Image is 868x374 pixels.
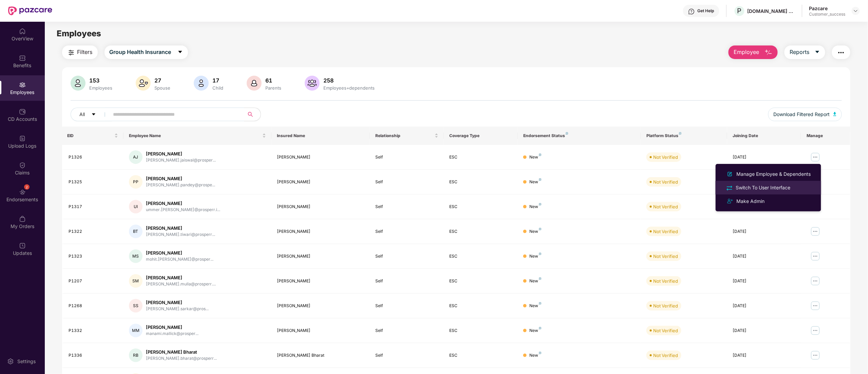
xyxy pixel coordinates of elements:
[698,8,714,14] div: Get Help
[748,8,795,14] div: [DOMAIN_NAME] PRIVATE LIMITED
[733,228,796,235] div: [DATE]
[146,331,199,337] div: manami.mallick@prosper...
[529,228,542,235] div: New
[449,352,512,359] div: ESC
[146,299,209,306] div: [PERSON_NAME]
[688,8,695,15] img: svg+xml;base64,PHN2ZyBpZD0iSGVscC0zMngzMiIgeG1sbnM9Imh0dHA6Ly93d3cudzMub3JnLzIwMDAvc3ZnIiB3aWR0aD...
[539,203,542,206] img: svg+xml;base64,PHN2ZyB4bWxucz0iaHR0cDovL3d3dy53My5vcmcvMjAwMC9zdmciIHdpZHRoPSI4IiBoZWlnaHQ9IjgiIH...
[194,76,209,91] img: svg+xml;base64,PHN2ZyB4bWxucz0iaHR0cDovL3d3dy53My5vcmcvMjAwMC9zdmciIHhtbG5zOnhsaW5rPSJodHRwOi8vd3...
[322,77,376,84] div: 258
[815,49,820,55] span: caret-down
[375,228,438,235] div: Self
[529,253,542,260] div: New
[277,328,364,334] div: [PERSON_NAME]
[146,355,217,362] div: [PERSON_NAME].bharat@prosperr...
[271,127,370,145] th: Insured Name
[129,175,143,189] div: PP
[726,170,734,178] img: svg+xml;base64,PHN2ZyB4bWxucz0iaHR0cDovL3d3dy53My5vcmcvMjAwMC9zdmciIHhtbG5zOnhsaW5rPSJodHRwOi8vd3...
[449,154,512,161] div: ESC
[833,112,837,116] img: svg+xml;base64,PHN2ZyB4bWxucz0iaHR0cDovL3d3dy53My5vcmcvMjAwMC9zdmciIHhtbG5zOnhsaW5rPSJodHRwOi8vd3...
[735,198,766,205] div: Make Admin
[653,352,678,359] div: Not Verified
[8,6,52,15] img: New Pazcare Logo
[733,253,796,260] div: [DATE]
[726,184,733,192] img: svg+xml;base64,PHN2ZyB4bWxucz0iaHR0cDovL3d3dy53My5vcmcvMjAwMC9zdmciIHdpZHRoPSIyNCIgaGVpZ2h0PSIyNC...
[733,303,796,309] div: [DATE]
[539,352,542,354] img: svg+xml;base64,PHN2ZyB4bWxucz0iaHR0cDovL3d3dy53My5vcmcvMjAwMC9zdmciIHdpZHRoPSI4IiBoZWlnaHQ9IjgiIH...
[810,325,821,336] img: manageButton
[733,352,796,359] div: [DATE]
[244,108,261,121] button: search
[539,178,542,181] img: svg+xml;base64,PHN2ZyB4bWxucz0iaHR0cDovL3d3dy53My5vcmcvMjAwMC9zdmciIHdpZHRoPSI4IiBoZWlnaHQ9IjgiIH...
[24,184,30,190] div: 2
[146,200,220,207] div: [PERSON_NAME]
[529,204,542,210] div: New
[77,48,93,56] span: Filters
[529,179,542,185] div: New
[539,327,542,330] img: svg+xml;base64,PHN2ZyB4bWxucz0iaHR0cDovL3d3dy53My5vcmcvMjAwMC9zdmciIHdpZHRoPSI4IiBoZWlnaHQ9IjgiIH...
[375,303,438,309] div: Self
[539,277,542,280] img: svg+xml;base64,PHN2ZyB4bWxucz0iaHR0cDovL3d3dy53My5vcmcvMjAwMC9zdmciIHdpZHRoPSI4IiBoZWlnaHQ9IjgiIH...
[129,200,143,213] div: UI
[277,179,364,185] div: [PERSON_NAME]
[375,179,438,185] div: Self
[62,127,124,145] th: EID
[69,204,118,210] div: P1317
[19,108,26,115] img: svg+xml;base64,PHN2ZyBpZD0iQ0RfQWNjb3VudHMiIGRhdGEtbmFtZT0iQ0QgQWNjb3VudHMiIHhtbG5zPSJodHRwOi8vd3...
[529,154,542,161] div: New
[305,76,320,91] img: svg+xml;base64,PHN2ZyB4bWxucz0iaHR0cDovL3d3dy53My5vcmcvMjAwMC9zdmciIHhtbG5zOnhsaW5rPSJodHRwOi8vd3...
[57,29,101,38] span: Employees
[810,226,821,237] img: manageButton
[247,76,262,91] img: svg+xml;base64,PHN2ZyB4bWxucz0iaHR0cDovL3d3dy53My5vcmcvMjAwMC9zdmciIHhtbG5zOnhsaW5rPSJodHRwOi8vd3...
[129,249,143,263] div: MS
[19,135,26,142] img: svg+xml;base64,PHN2ZyBpZD0iVXBsb2FkX0xvZ3MiIGRhdGEtbmFtZT0iVXBsb2FkIExvZ3MiIHhtbG5zPSJodHRwOi8vd3...
[729,45,778,59] button: Employee
[449,179,512,185] div: ESC
[244,112,257,117] span: search
[449,253,512,260] div: ESC
[735,170,812,178] div: Manage Employee & Dependents
[810,152,821,163] img: manageButton
[653,278,678,284] div: Not Verified
[449,303,512,309] div: ESC
[539,302,542,305] img: svg+xml;base64,PHN2ZyB4bWxucz0iaHR0cDovL3d3dy53My5vcmcvMjAwMC9zdmciIHdpZHRoPSI4IiBoZWlnaHQ9IjgiIH...
[653,179,678,185] div: Not Verified
[146,275,216,281] div: [PERSON_NAME]
[153,85,172,91] div: Spouse
[129,274,143,288] div: SM
[653,228,678,235] div: Not Verified
[153,77,172,84] div: 27
[146,225,215,231] div: [PERSON_NAME]
[146,306,209,312] div: [PERSON_NAME].sarkar@pros...
[69,278,118,284] div: P1207
[129,133,261,138] span: Employee Name
[653,253,678,260] div: Not Verified
[679,132,682,135] img: svg+xml;base64,PHN2ZyB4bWxucz0iaHR0cDovL3d3dy53My5vcmcvMjAwMC9zdmciIHdpZHRoPSI4IiBoZWlnaHQ9IjgiIH...
[71,108,112,121] button: Allcaret-down
[449,204,512,210] div: ESC
[790,48,809,56] span: Reports
[733,154,796,161] div: [DATE]
[322,85,376,91] div: Employees+dependents
[375,204,438,210] div: Self
[370,127,444,145] th: Relationship
[146,349,217,355] div: [PERSON_NAME] Bharat
[146,175,215,182] div: [PERSON_NAME]
[539,228,542,230] img: svg+xml;base64,PHN2ZyB4bWxucz0iaHR0cDovL3d3dy53My5vcmcvMjAwMC9zdmciIHdpZHRoPSI4IiBoZWlnaHQ9IjgiIH...
[529,303,542,309] div: New
[88,85,114,91] div: Employees
[136,76,151,91] img: svg+xml;base64,PHN2ZyB4bWxucz0iaHR0cDovL3d3dy53My5vcmcvMjAwMC9zdmciIHhtbG5zOnhsaW5rPSJodHRwOi8vd3...
[646,133,722,138] div: Platform Status
[7,358,14,365] img: svg+xml;base64,PHN2ZyBpZD0iU2V0dGluZy0yMHgyMCIgeG1sbnM9Imh0dHA6Ly93d3cudzMub3JnLzIwMDAvc3ZnIiB3aW...
[129,150,143,164] div: AJ
[124,127,271,145] th: Employee Name
[853,8,858,14] img: svg+xml;base64,PHN2ZyBpZD0iRHJvcGRvd24tMzJ4MzIiIHhtbG5zPSJodHRwOi8vd3d3LnczLm9yZy8yMDAwL3N2ZyIgd2...
[375,328,438,334] div: Self
[529,352,542,359] div: New
[809,5,846,12] div: Pazcare
[264,85,283,91] div: Parents
[146,281,216,287] div: [PERSON_NAME].mulla@prosperr....
[523,133,636,138] div: Endorsement Status
[653,203,678,210] div: Not Verified
[375,133,433,138] span: Relationship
